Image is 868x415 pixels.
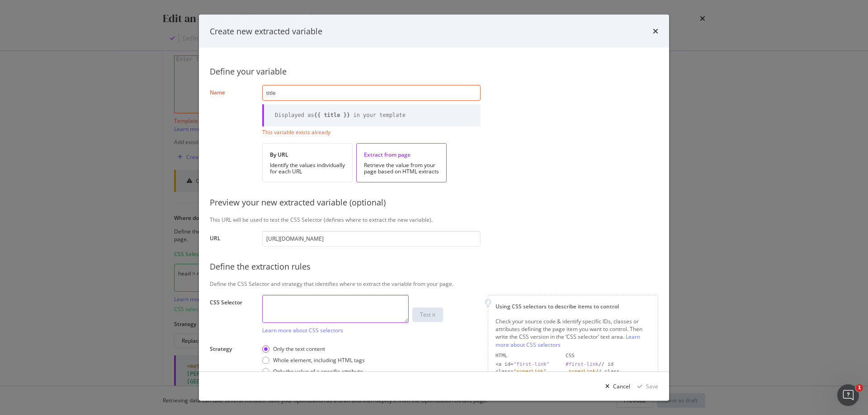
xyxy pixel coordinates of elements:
div: Displayed as in your template [275,111,406,119]
div: CSS [566,352,651,359]
div: Only the value of a specific attribute [262,368,365,375]
div: Define the CSS Selector and strategy that identifies where to extract the variable from your page. [210,280,658,287]
div: Define the extraction rules [210,261,658,273]
span: 1 [856,384,863,392]
button: Test it [412,307,443,322]
a: Learn more about CSS selectors [262,326,343,334]
div: Whole element, including HTML tags [262,356,365,364]
label: URL [210,234,255,244]
div: // id [566,361,651,368]
div: Retrieve the value from your page based on HTML extracts [364,162,439,175]
div: "first-link" [514,361,549,367]
div: Create new extracted variable [210,25,322,37]
div: .superLink [566,368,595,374]
div: class= [495,368,558,375]
b: {{ title }} [314,112,350,118]
div: Only the value of a specific attribute [273,368,363,375]
div: Test it [420,311,435,318]
div: Identify the values individually for each URL [270,162,345,175]
div: Using CSS selectors to describe items to control [495,303,651,310]
div: modal [199,14,669,401]
div: Extract from page [364,151,439,159]
div: times [653,25,658,37]
button: Save [634,379,658,393]
div: Cancel [613,382,630,390]
div: By URL [270,151,345,159]
iframe: Intercom live chat [837,384,859,406]
label: Strategy [210,345,255,377]
div: <a id= [495,361,558,368]
button: Cancel [602,379,630,393]
div: Whole element, including HTML tags [273,356,365,364]
label: Name [210,88,255,133]
div: Check your source code & identify specific IDs, classes or attributes defining the page item you ... [495,317,651,349]
a: Learn more about CSS selectors [495,333,640,348]
input: https://www.example.com [262,231,481,247]
div: #first-link [566,361,599,367]
label: CSS Selector [210,298,255,332]
div: Only the text content [273,345,325,353]
div: Define your variable [210,66,658,78]
div: Preview your new extracted variable (optional) [210,197,658,209]
div: Only the text content [262,345,365,353]
div: This URL will be used to test the CSS Selector (defines where to extract the new variable). [210,216,658,224]
div: Save [646,382,658,390]
div: // class [566,368,651,375]
div: "superLink" [514,368,547,374]
div: HTML [495,352,558,359]
div: This variable exists already [262,128,481,136]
